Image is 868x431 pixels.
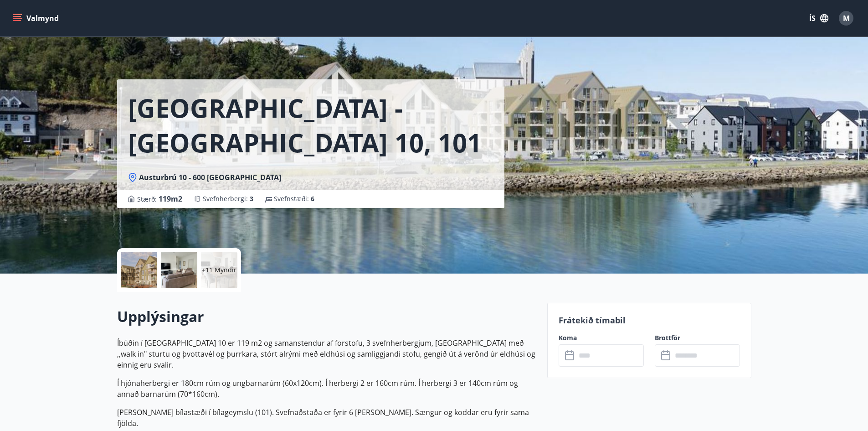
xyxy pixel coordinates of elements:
button: ÍS [804,10,833,26]
p: Frátekið tímabil [559,314,740,326]
p: Íbúðin í [GEOGRAPHIC_DATA] 10 er 119 m2 og samanstendur af forstofu, 3 svefnherbergjum, [GEOGRAPH... [117,338,536,370]
p: [PERSON_NAME] bílastæði í bílageymslu (101). Svefnaðstaða er fyrir 6 [PERSON_NAME]. Sængur og kod... [117,407,536,429]
span: Austurbrú 10 - 600 [GEOGRAPHIC_DATA] [139,172,281,182]
label: Koma [559,333,644,343]
span: 6 [311,194,314,203]
span: 3 [250,194,253,203]
span: Stærð : [137,193,182,204]
p: Í hjónaherbergi er 180cm rúm og ungbarnarúm (60x120cm). Í herbergi 2 er 160cm rúm. Í herbergi 3 e... [117,378,536,400]
span: Svefnherbergi : [203,194,253,203]
h2: Upplýsingar [117,306,536,327]
button: M [835,7,857,29]
h1: [GEOGRAPHIC_DATA] - [GEOGRAPHIC_DATA] 10, 101 [128,90,493,160]
span: 119 m2 [159,194,182,204]
p: +11 Myndir [202,265,236,275]
button: menu [11,10,62,26]
span: Svefnstæði : [274,194,314,203]
label: Brottför [655,333,740,343]
span: M [843,13,850,23]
